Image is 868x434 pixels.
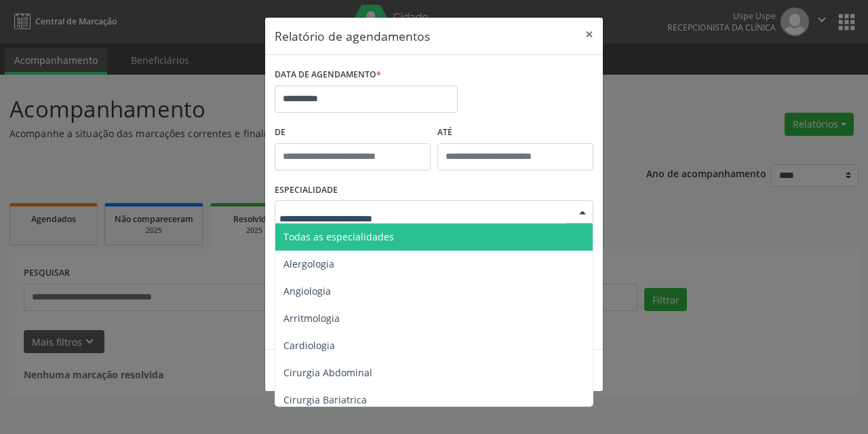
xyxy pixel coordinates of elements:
span: Todas as especialidades [283,230,394,243]
label: ATÉ [437,122,593,143]
button: Close [576,18,603,51]
label: De [275,122,431,143]
span: Cirurgia Abdominal [283,366,372,379]
h5: Relatório de agendamentos [275,27,430,45]
span: Cirurgia Bariatrica [283,393,367,406]
span: Alergologia [283,257,334,270]
span: Angiologia [283,285,331,297]
label: DATA DE AGENDAMENTO [275,65,381,86]
span: Arritmologia [283,312,340,325]
span: Cardiologia [283,339,335,352]
label: ESPECIALIDADE [275,180,338,201]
